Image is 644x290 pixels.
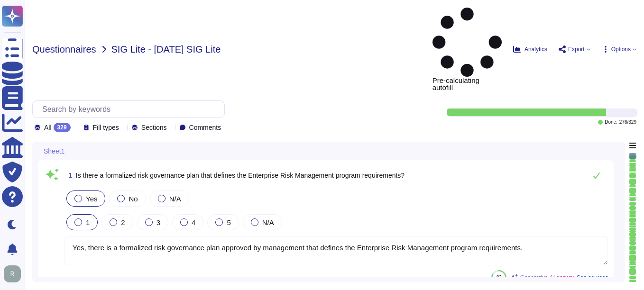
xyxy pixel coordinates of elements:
span: SIG Lite - [DATE] SIG Lite [111,45,221,54]
textarea: Yes, there is a formalized risk governance plan approved by management that defines the Enterpris... [64,236,608,265]
div: 329 [54,123,71,132]
span: No [129,195,138,203]
input: Search by keywords [37,101,224,118]
span: Analytics [524,46,547,52]
button: Analytics [513,45,547,53]
span: 83 [497,275,502,280]
span: N/A [169,195,181,203]
span: Generative AI answer [520,275,574,281]
span: N/A [262,218,274,227]
img: user [4,265,21,282]
span: See sources [576,275,608,281]
span: 1 [64,172,72,179]
span: 5 [227,218,230,227]
span: 276 / 329 [619,120,636,125]
span: 4 [192,218,195,227]
span: Comments [189,124,221,131]
span: Sections [141,124,167,131]
span: Fill types [93,124,119,131]
span: Pre-calculating autofill [432,8,502,91]
span: Questionnaires [32,45,96,54]
span: Options [611,46,631,52]
button: user [2,263,28,284]
span: Export [568,46,585,52]
span: 2 [121,218,125,227]
span: 1 [86,218,90,227]
span: Is there a formalized risk governance plan that defines the Enterprise Risk Management program re... [76,172,405,179]
span: Yes [86,195,97,203]
span: Sheet1 [44,148,64,154]
span: All [44,124,52,131]
span: 3 [156,218,160,227]
span: Done: [605,120,617,125]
